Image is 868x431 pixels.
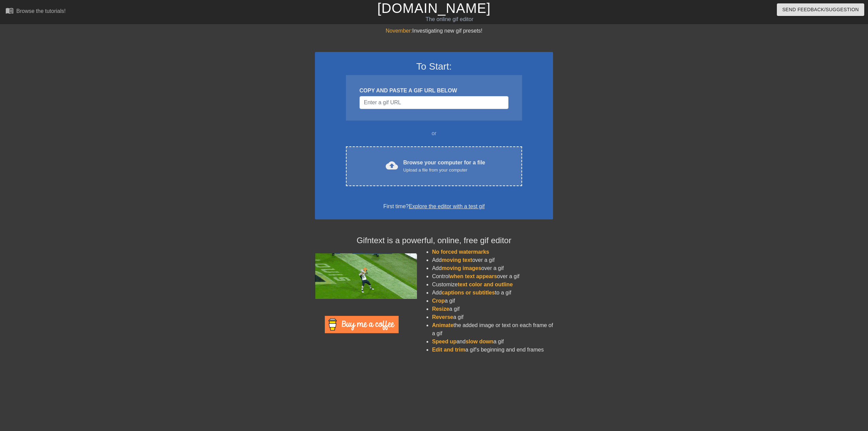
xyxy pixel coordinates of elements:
[333,129,535,138] div: or
[403,167,485,174] div: Upload a file from your computer
[5,6,14,15] span: menu_book
[324,61,544,72] h3: To Start:
[360,96,508,109] input: Username
[432,272,553,281] li: Control over a gif
[409,203,485,209] a: Explore the editor with a test gif
[315,236,553,246] h4: Gifntext is a powerful, online, free gif editor
[432,339,456,344] span: Speed up
[432,322,453,328] span: Animate
[442,257,472,263] span: moving text
[432,338,553,346] li: and a gif
[293,15,606,23] div: The online gif editor
[432,306,449,312] span: Resize
[386,28,412,34] span: November:
[432,305,553,313] li: a gif
[360,87,508,95] div: COPY AND PASTE A GIF URL BELOW
[315,27,553,35] div: Investigating new gif presets!
[432,321,553,338] li: the added image or text on each frame of a gif
[432,314,453,320] span: Reverse
[432,347,465,353] span: Edit and trim
[432,313,553,321] li: a gif
[782,5,859,14] span: Send Feedback/Suggestion
[450,273,497,279] span: when text appears
[442,265,481,271] span: moving images
[403,159,485,174] div: Browse your computer for a file
[432,264,553,272] li: Add over a gif
[432,249,489,255] span: No forced watermarks
[386,159,398,172] span: cloud_upload
[377,1,490,16] a: [DOMAIN_NAME]
[432,281,553,289] li: Customize
[777,3,864,16] button: Send Feedback/Suggestion
[432,297,553,305] li: a gif
[16,8,66,14] div: Browse the tutorials!
[442,290,495,295] span: captions or subtitles
[324,202,544,211] div: First time?
[458,282,513,287] span: text color and outline
[315,253,417,299] img: football_small.gif
[432,289,553,297] li: Add to a gif
[432,298,445,304] span: Crop
[325,316,399,333] img: Buy Me A Coffee
[5,6,66,17] a: Browse the tutorials!
[432,346,553,354] li: a gif's beginning and end frames
[466,339,494,344] span: slow down
[432,256,553,264] li: Add over a gif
